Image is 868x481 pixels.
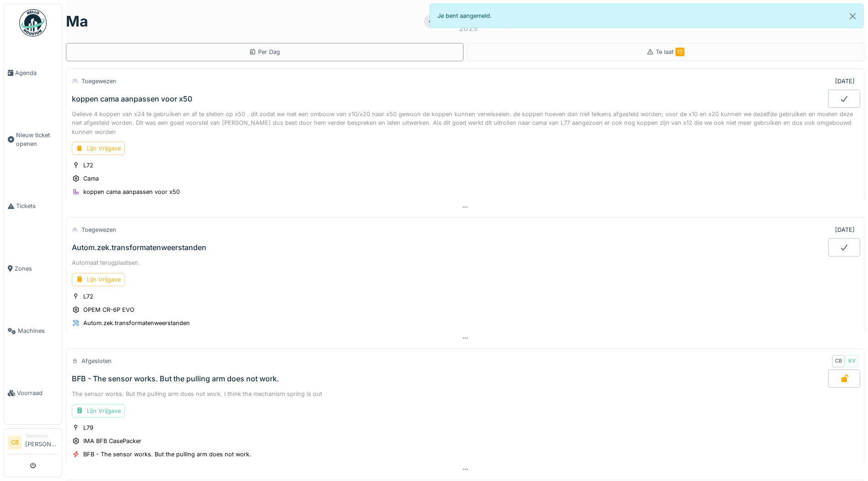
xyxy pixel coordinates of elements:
div: koppen cama aanpassen voor x50 [83,187,180,196]
div: [DATE] [835,225,855,234]
a: Zones [4,237,62,299]
div: OPEM CR-6P EVO [83,305,135,314]
div: koppen cama aanpassen voor x50 [72,95,192,103]
button: Close [842,4,863,28]
span: Agenda [15,69,58,77]
div: Cama [83,174,99,183]
div: L79 [83,423,93,432]
span: Te laat [656,48,685,55]
a: CB Technicus[PERSON_NAME] [8,433,58,454]
h1: ma [66,13,88,30]
div: Autom.zek.transformatenweerstanden [83,319,190,327]
span: Tickets [16,202,58,210]
span: Voorraad [17,389,58,397]
a: Machines [4,300,62,362]
div: Autom.zek.transformatenweerstanden [72,243,206,252]
div: 2025 [459,23,478,34]
div: KV [846,355,858,368]
div: The sensor works. But the pulling arm does not work. I think the mechanism spring is out [72,390,858,398]
div: L72 [83,292,93,301]
div: Technicus [25,433,58,439]
span: Machines [18,326,58,335]
div: Gelieve 4 koppen van x24 te gebruiken en af te stellen op x50 . dit zodat we met een ombouw van x... [72,110,858,136]
img: Badge_color-CXgf-gQk.svg [19,9,47,37]
div: [DATE] [835,77,855,86]
div: BFB - The sensor works. But the pulling arm does not work. [72,374,279,383]
div: Je bent aangemeld. [430,4,864,28]
a: Agenda [4,42,62,104]
a: Voorraad [4,362,62,424]
li: [PERSON_NAME] [25,433,58,452]
span: Zones [15,264,58,273]
span: Nieuw ticket openen [16,131,58,148]
div: Lijn Vrijgave [72,142,125,155]
div: L72 [83,161,93,170]
div: Toegewezen [81,77,116,86]
div: CB [832,355,845,368]
div: Per Dag [249,48,280,56]
a: Nieuw ticket openen [4,104,62,175]
div: Lijn Vrijgave [72,273,125,286]
div: Afgesloten [81,357,112,365]
div: Toegewezen [81,225,116,234]
a: Tickets [4,175,62,237]
div: IMA BFB CasePacker [83,437,141,445]
span: 17 [675,48,685,56]
div: Automaat terugplaatsen. [72,258,858,267]
div: Lijn Vrijgave [72,404,125,417]
li: CB [8,436,22,449]
div: BFB - The sensor works. But the pulling arm does not work. [83,450,251,459]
